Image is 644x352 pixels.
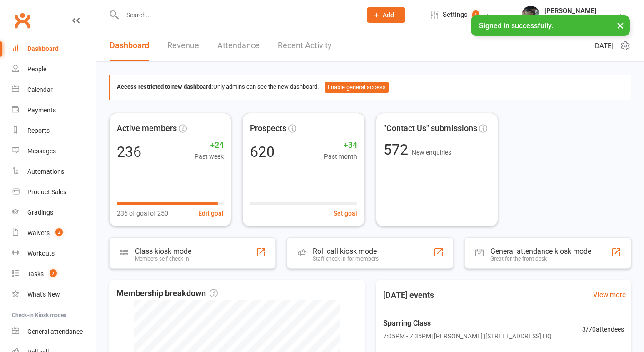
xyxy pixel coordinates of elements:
[12,80,96,100] a: Calendar
[27,291,60,298] div: What's New
[117,83,213,90] strong: Access restricted to new dashboard:
[117,122,177,135] span: Active members
[27,86,53,93] div: Calendar
[50,269,57,277] span: 7
[27,127,50,134] div: Reports
[593,40,614,51] span: [DATE]
[55,228,63,236] span: 2
[544,7,596,15] div: [PERSON_NAME]
[383,331,552,341] span: 7:05PM - 7:35PM | [PERSON_NAME] | [STREET_ADDRESS] HQ
[195,151,224,161] span: Past week
[593,289,626,300] a: View more
[117,208,168,218] span: 236 of goal of 250
[313,247,379,256] div: Roll call kiosk mode
[198,208,224,218] button: Edit goal
[12,264,96,284] a: Tasks 7
[27,65,46,73] div: People
[250,122,286,135] span: Prospects
[490,247,591,256] div: General attendance kiosk mode
[522,6,540,24] img: thumb_image1614103803.png
[12,284,96,305] a: What's New
[383,11,394,19] span: Add
[110,30,149,61] a: Dashboard
[27,106,56,114] div: Payments
[472,10,479,20] span: 1
[11,9,34,32] a: Clubworx
[27,147,56,155] div: Messages
[278,30,332,61] a: Recent Activity
[490,256,591,262] div: Great for the front desk
[325,82,389,93] button: Enable general access
[117,82,624,93] div: Only admins can see the new dashboard.
[12,141,96,161] a: Messages
[27,209,53,216] div: Gradings
[12,182,96,202] a: Product Sales
[12,100,96,121] a: Payments
[135,256,191,262] div: Members self check-in
[117,145,141,159] div: 236
[12,202,96,223] a: Gradings
[443,5,468,25] span: Settings
[334,208,357,218] button: Set goal
[313,256,379,262] div: Staff check-in for members
[12,223,96,243] a: Waivers 2
[120,9,355,21] input: Search...
[384,141,412,158] span: 572
[384,122,477,135] span: "Contact Us" submissions
[12,121,96,141] a: Reports
[12,39,96,59] a: Dashboard
[612,15,629,35] button: ×
[27,270,44,277] div: Tasks
[12,322,96,342] a: General attendance kiosk mode
[412,149,451,156] span: New enquiries
[27,229,50,236] div: Waivers
[27,250,55,257] div: Workouts
[324,151,357,161] span: Past month
[27,45,59,52] div: Dashboard
[27,328,83,335] div: General attendance
[582,324,624,334] span: 3 / 70 attendees
[116,287,218,300] span: Membership breakdown
[544,15,596,23] div: Knots Jiu-Jitsu
[383,317,552,329] span: Sparring Class
[479,21,553,30] span: Signed in successfully.
[12,243,96,264] a: Workouts
[167,30,199,61] a: Revenue
[27,188,66,196] div: Product Sales
[250,145,275,159] div: 620
[195,139,224,152] span: +24
[27,168,64,175] div: Automations
[12,59,96,80] a: People
[12,161,96,182] a: Automations
[376,287,441,303] h3: [DATE] events
[217,30,260,61] a: Attendance
[324,139,357,152] span: +34
[367,7,405,23] button: Add
[135,247,191,256] div: Class kiosk mode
